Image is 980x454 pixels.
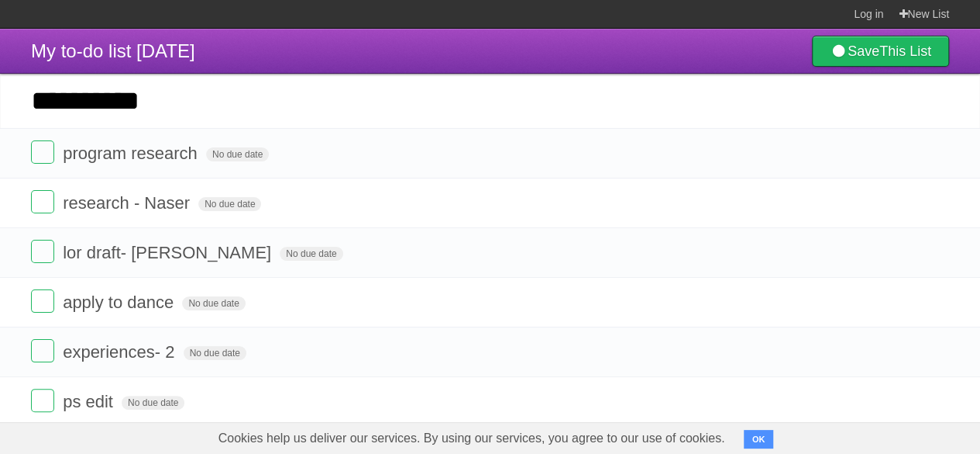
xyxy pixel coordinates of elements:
span: No due date [122,396,184,410]
span: No due date [184,346,246,360]
span: apply to dance [63,293,177,312]
label: Done [31,140,54,164]
span: No due date [198,197,261,211]
span: Cookies help us deliver our services. By using our services, you agree to our use of cookies. [203,423,741,454]
span: research - Naser [63,193,194,213]
span: No due date [280,247,342,261]
b: This List [879,43,931,59]
span: No due date [182,296,245,310]
label: Done [31,339,54,362]
label: Done [31,389,54,412]
button: OK [744,430,774,449]
span: program research [63,144,201,163]
a: SaveThis List [812,36,949,67]
span: lor draft- [PERSON_NAME] [63,243,275,262]
label: Done [31,190,54,213]
label: Done [31,289,54,313]
label: Done [31,240,54,263]
span: experiences- 2 [63,342,178,362]
span: No due date [206,147,269,161]
span: ps edit [63,392,117,411]
span: My to-do list [DATE] [31,40,195,61]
